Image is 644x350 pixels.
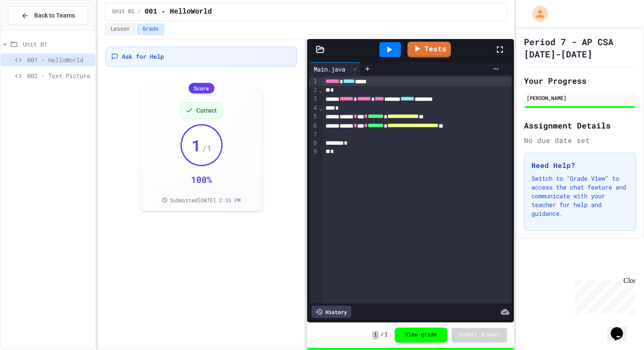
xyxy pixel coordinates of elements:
[311,306,351,318] div: History
[170,196,241,204] span: Submitted [DATE] 2:33 PM
[524,119,636,132] h2: Assignment Details
[112,8,134,15] span: Unit 01
[524,36,636,60] h1: Period 7 - AP CSA [DATE]-[DATE]
[571,277,635,314] iframe: chat widget
[524,135,636,146] div: No due date set
[385,332,388,339] span: 1
[527,94,633,102] div: [PERSON_NAME]
[531,160,629,171] h3: Need Help?
[318,104,322,111] span: Fold line
[137,24,164,35] button: Grade
[191,173,212,186] div: 100 %
[309,95,318,104] div: 3
[523,4,550,24] div: My Account
[531,174,629,218] p: Switch to "Grade View" to access the chat feature and communicate with your teacher for help and ...
[309,77,318,86] div: 1
[4,4,60,56] div: Chat with us now!Close
[318,87,322,94] span: Fold line
[34,11,75,20] span: Back to Teams
[105,24,135,35] button: Lesson
[309,130,318,139] div: 7
[145,7,212,17] span: 001 - HelloWorld
[309,104,318,113] div: 4
[8,6,88,25] button: Back to Teams
[309,86,318,95] div: 2
[27,55,92,64] span: 001 - HelloWorld
[188,83,214,93] div: Score
[196,106,217,115] span: Correct
[122,52,164,61] span: Ask for Help
[309,121,318,130] div: 6
[309,147,318,156] div: 9
[138,8,141,15] span: /
[309,112,318,121] div: 5
[27,71,92,80] span: 002 - Text Picture
[372,331,379,339] span: 1
[202,142,212,154] span: / 1
[395,328,447,343] button: View grade
[309,62,361,75] div: Main.java
[191,136,201,154] span: 1
[459,332,500,339] span: Submit Answer
[407,42,451,57] a: Tests
[309,64,350,74] div: Main.java
[524,75,636,87] h2: Your Progress
[452,328,507,342] button: Submit Answer
[309,139,318,148] div: 8
[381,332,384,339] span: /
[607,315,635,341] iframe: chat widget
[23,39,92,49] span: Unit 01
